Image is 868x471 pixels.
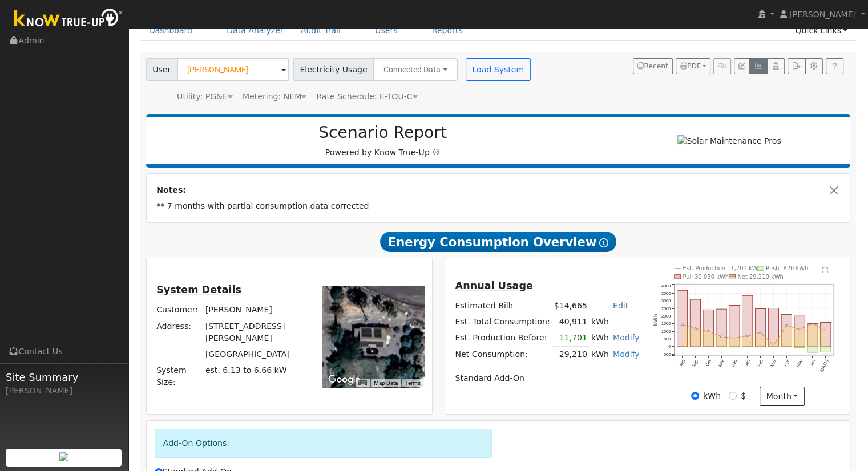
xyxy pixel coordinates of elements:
text: Pull 30,030 kWh [683,274,729,280]
text: 3000 [661,299,671,304]
text: Sep [691,359,699,368]
span: Alias: EMTOU [316,92,417,101]
rect: onclick="" [677,291,687,347]
td: Standard Add-On [453,371,641,387]
rect: onclick="" [768,308,778,347]
text: Feb [757,359,764,368]
circle: onclick="" [773,344,774,346]
text: Net 29,210 kWh [738,274,784,280]
td: Est. Production Before: [453,330,552,347]
button: month [760,387,805,406]
a: Audit Trail [292,20,349,41]
text: Apr [783,359,790,367]
text: Aug [678,359,686,368]
img: Know True-Up [9,6,128,32]
button: Recent [633,58,673,74]
img: retrieve [59,452,68,461]
span: User [146,58,177,81]
span: Energy Consumption Overview [380,232,616,252]
text: 3500 [661,291,671,296]
span: [PERSON_NAME] [789,10,856,19]
td: Net Consumption: [453,346,552,363]
circle: onclick="" [681,324,683,326]
td: 29,210 [552,346,589,363]
td: Address: [155,318,204,346]
text: May [796,359,804,368]
rect: onclick="" [808,347,818,352]
div: Metering: NEM [243,91,306,103]
td: kWh [589,346,611,363]
img: Google [325,372,363,387]
a: Dashboard [140,20,201,41]
button: Keyboard shortcuts [358,379,366,387]
button: Map Data [374,379,398,387]
a: Data Analyzer [218,20,292,41]
a: Edit [613,301,628,310]
text:  [822,267,829,274]
button: Connected Data [373,58,458,81]
text: Est. Production 11,701 kWh [683,266,762,272]
a: Users [366,20,406,41]
td: kWh [589,314,641,330]
td: $14,665 [552,298,589,314]
button: Settings [805,58,823,74]
a: Quick Links [786,20,856,41]
a: Open this area in Google Maps (opens a new window) [325,372,363,387]
rect: onclick="" [794,316,805,347]
rect: onclick="" [729,306,740,347]
td: [GEOGRAPHIC_DATA] [203,346,306,362]
rect: onclick="" [781,315,792,347]
text: kWh [653,314,659,326]
text: -500 [663,352,671,357]
span: Site Summary [6,370,122,385]
rect: onclick="" [794,347,805,348]
u: Annual Usage [455,280,533,291]
a: Modify [613,333,640,342]
div: Utility: PG&E [177,91,233,103]
div: Add-On Options: [155,429,492,458]
td: Customer: [155,302,204,318]
text: Oct [705,359,712,367]
input: $ [729,392,737,400]
button: Edit User [734,58,750,74]
label: $ [741,390,746,402]
text: 2000 [661,314,671,319]
button: Load System [466,58,531,81]
text: Jan [744,359,751,368]
a: Reports [423,20,471,41]
text: Dec [730,359,738,368]
button: PDF [676,58,710,74]
a: Help Link [826,58,843,74]
rect: onclick="" [690,299,700,347]
rect: onclick="" [703,310,713,347]
text: Jun [809,359,816,368]
text: Mar [769,359,777,368]
circle: onclick="" [812,323,814,325]
input: Select a User [177,58,289,81]
td: 11,701 [552,330,589,347]
td: Estimated Bill: [453,298,552,314]
rect: onclick="" [742,296,753,347]
strong: Notes: [156,185,186,194]
td: kWh [589,330,611,347]
circle: onclick="" [825,330,826,331]
td: [STREET_ADDRESS][PERSON_NAME] [203,318,306,346]
text: 4000 [661,283,671,289]
circle: onclick="" [695,328,696,330]
circle: onclick="" [786,325,788,327]
text: Push -820 kWh [766,266,808,272]
td: 40,911 [552,314,589,330]
input: kWh [691,392,699,400]
span: PDF [680,62,701,70]
div: [PERSON_NAME] [6,385,122,397]
a: Modify [613,350,640,359]
label: kWh [703,390,721,402]
text: 500 [664,336,671,342]
button: Close [828,184,840,196]
div: Powered by Know True-Up ® [152,123,614,159]
circle: onclick="" [721,336,722,338]
td: System Size [203,362,306,390]
td: [PERSON_NAME] [203,302,306,318]
td: Est. Total Consumption: [453,314,552,330]
rect: onclick="" [821,347,831,352]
